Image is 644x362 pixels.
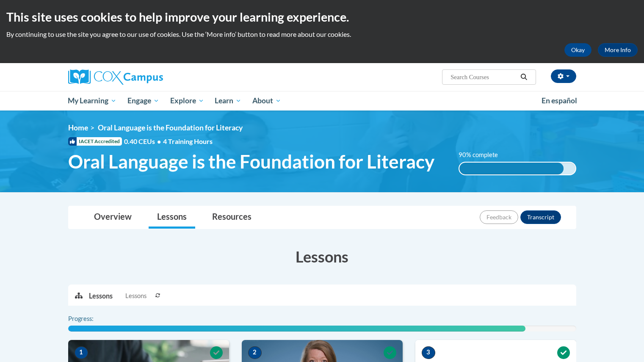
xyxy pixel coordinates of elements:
span: 1 [75,346,88,359]
button: Feedback [480,210,518,224]
a: Explore [165,91,210,111]
a: Overview [86,206,140,229]
span: • [157,137,161,145]
span: Engage [127,96,159,106]
button: Transcript [520,210,561,224]
a: En español [536,92,583,110]
span: 4 Training Hours [163,137,213,145]
span: En español [542,96,577,105]
a: More Info [598,43,638,57]
label: 90% complete [459,150,507,160]
a: About [247,91,287,111]
a: Learn [209,91,247,111]
span: Explore [170,96,204,106]
button: Account Settings [551,69,576,83]
p: Lessons [89,291,113,301]
span: 3 [422,346,435,359]
h2: This site uses cookies to help improve your learning experience. [6,8,638,25]
span: 2 [248,346,262,359]
span: Lessons [125,291,146,301]
span: IACET Accredited [68,137,122,146]
img: Cox Campus [68,69,163,85]
input: Search Courses [450,72,517,82]
span: Learn [215,96,241,106]
p: By continuing to use the site you agree to our use of cookies. Use the ‘More info’ button to read... [6,30,638,39]
div: 90% complete [459,163,564,174]
a: Cox Campus [68,69,229,85]
a: Engage [122,91,165,111]
a: Lessons [149,206,195,229]
a: Resources [204,206,260,229]
div: Main menu [55,91,589,111]
a: Home [68,123,88,132]
button: Okay [564,43,591,57]
span: Oral Language is the Foundation for Literacy [98,123,243,132]
button: Search [517,72,530,82]
span: 0.40 CEUs [124,137,163,146]
label: Progress: [68,314,117,323]
a: My Learning [63,91,122,111]
span: About [252,96,281,106]
span: Oral Language is the Foundation for Literacy [68,150,434,173]
h3: Lessons [68,246,576,267]
span: My Learning [68,96,116,106]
